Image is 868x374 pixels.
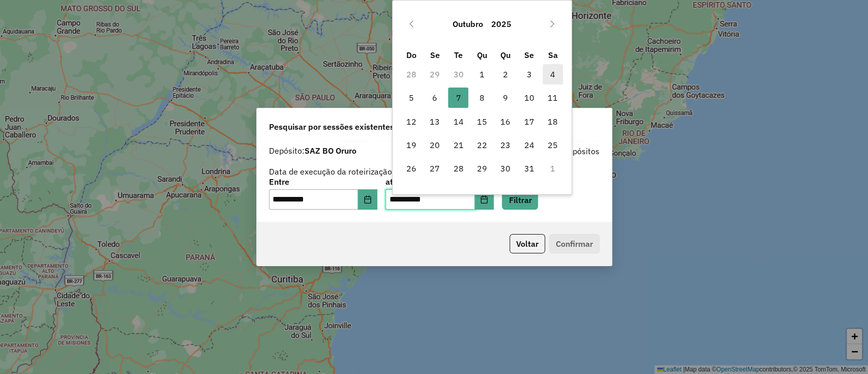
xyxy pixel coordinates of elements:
[448,12,487,36] button: Choose Month
[269,121,394,133] span: Pesquisar por sessões existentes
[401,111,422,132] span: 12
[502,190,538,210] button: Filtrar
[495,88,516,108] span: 9
[494,110,517,133] td: 16
[399,133,423,157] td: 19
[472,135,492,155] span: 22
[494,157,517,180] td: 30
[470,63,494,86] td: 1
[517,157,541,180] td: 31
[425,111,445,132] span: 13
[495,135,516,155] span: 23
[541,157,564,180] td: 1
[543,64,563,84] span: 4
[305,146,356,156] strong: SAZ BO Oruro
[495,64,516,84] span: 2
[425,135,445,155] span: 20
[543,111,563,132] span: 18
[541,133,564,157] td: 25
[544,16,560,32] button: Next Month
[425,88,445,108] span: 6
[524,50,534,60] span: Se
[403,16,420,32] button: Previous Month
[494,133,517,157] td: 23
[401,88,422,108] span: 5
[423,110,446,133] td: 13
[448,158,468,179] span: 28
[500,50,511,60] span: Qu
[446,63,470,86] td: 30
[425,158,445,179] span: 27
[423,63,446,86] td: 29
[472,158,492,179] span: 29
[385,176,494,188] label: até
[423,133,446,157] td: 20
[269,165,395,178] label: Data de execução da roteirização:
[494,86,517,109] td: 9
[269,176,377,188] label: Entre
[494,63,517,86] td: 2
[510,234,545,253] button: Voltar
[446,86,470,109] td: 7
[472,64,492,84] span: 1
[358,189,377,210] button: Choose Date
[399,110,423,133] td: 12
[269,145,356,157] label: Depósito:
[475,189,494,210] button: Choose Date
[470,157,494,180] td: 29
[517,110,541,133] td: 17
[423,86,446,109] td: 6
[519,135,540,155] span: 24
[487,12,516,36] button: Choose Year
[423,157,446,180] td: 27
[519,88,540,108] span: 10
[448,111,468,132] span: 14
[399,86,423,109] td: 5
[470,110,494,133] td: 15
[517,63,541,86] td: 3
[446,110,470,133] td: 14
[495,158,516,179] span: 30
[517,86,541,109] td: 10
[477,50,487,60] span: Qu
[517,133,541,157] td: 24
[543,88,563,108] span: 11
[519,158,540,179] span: 31
[430,50,440,60] span: Se
[541,63,564,86] td: 4
[401,135,422,155] span: 19
[446,157,470,180] td: 28
[472,111,492,132] span: 15
[470,86,494,109] td: 8
[470,133,494,157] td: 22
[495,111,516,132] span: 16
[543,135,563,155] span: 25
[446,133,470,157] td: 21
[519,111,540,132] span: 17
[448,88,468,108] span: 7
[472,88,492,108] span: 8
[399,157,423,180] td: 26
[399,63,423,86] td: 28
[541,110,564,133] td: 18
[548,50,557,60] span: Sa
[448,135,468,155] span: 21
[406,50,416,60] span: Do
[519,64,540,84] span: 3
[541,86,564,109] td: 11
[401,158,422,179] span: 26
[454,50,463,60] span: Te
